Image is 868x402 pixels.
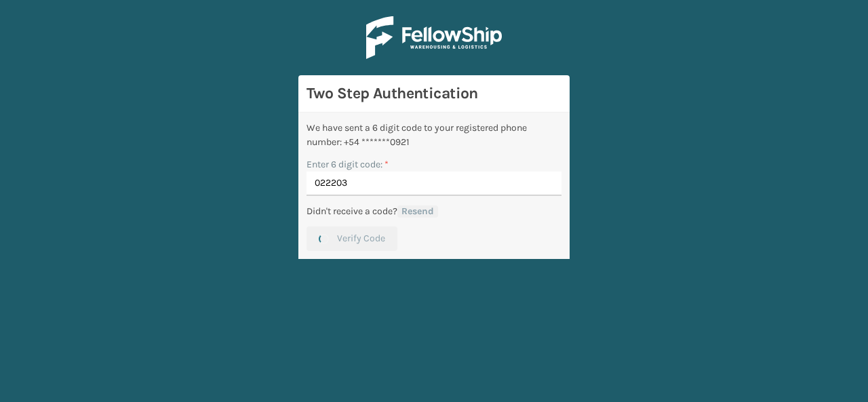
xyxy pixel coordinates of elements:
h3: Two Step Authentication [307,83,561,104]
div: We have sent a 6 digit code to your registered phone number: +54 *******0921 [307,121,561,149]
img: Logo [366,16,502,59]
p: Didn't receive a code? [307,204,397,218]
label: Enter 6 digit code: [307,157,389,172]
button: Resend [397,205,438,218]
button: Verify Code [307,226,397,251]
